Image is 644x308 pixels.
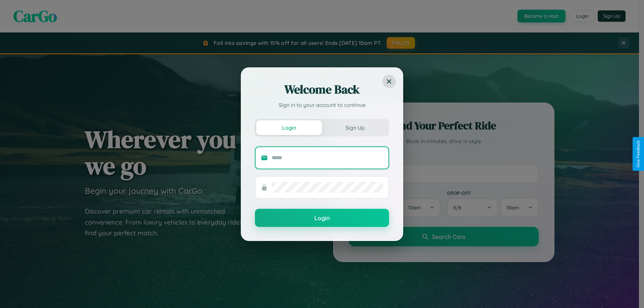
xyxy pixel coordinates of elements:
[322,120,388,135] button: Sign Up
[255,81,389,98] h2: Welcome Back
[255,209,389,227] button: Login
[255,101,389,109] p: Sign in to your account to continue
[636,140,641,168] div: Give Feedback
[256,120,322,135] button: Login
